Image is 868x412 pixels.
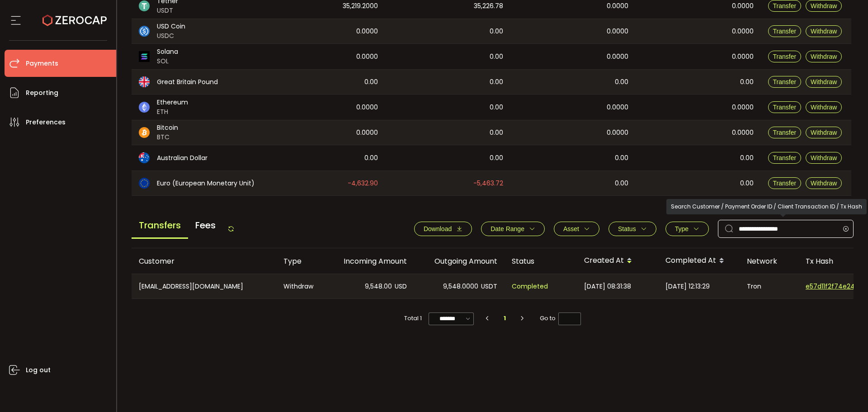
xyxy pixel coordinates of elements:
button: Asset [554,222,599,236]
div: Withdraw [276,274,324,298]
span: Transfers [132,213,188,239]
span: Transfer [773,53,797,60]
span: 0.0000 [607,1,628,11]
span: USDT [157,6,178,15]
span: 0.00 [490,26,503,37]
span: Status [618,225,636,232]
button: Transfer [768,76,802,88]
span: 0.0000 [607,26,628,37]
div: Outgoing Amount [414,256,505,266]
div: Completed At [658,253,740,269]
span: 0.0000 [607,52,628,62]
button: Withdraw [806,25,842,37]
span: 0.00 [615,77,628,87]
span: Completed [512,281,548,292]
span: Fees [188,213,223,237]
span: USDT [481,281,497,292]
span: Withdraw [811,180,837,187]
span: 0.0000 [356,52,378,62]
span: Download [424,225,452,232]
span: -5,463.72 [473,178,503,189]
span: [DATE] 08:31:38 [584,281,631,292]
span: 0.00 [490,77,503,87]
img: eth_portfolio.svg [139,102,150,113]
span: SOL [157,57,178,66]
span: Solana [157,47,178,57]
span: 0.0000 [732,128,754,138]
button: Withdraw [806,101,842,113]
span: 35,226.78 [474,1,503,11]
span: Withdraw [811,104,837,111]
img: eur_portfolio.svg [139,178,150,189]
span: ETH [157,107,188,117]
span: 0.00 [490,128,503,138]
span: Transfer [773,129,797,136]
img: sol_portfolio.png [139,51,150,62]
li: 1 [497,312,513,325]
div: Created At [577,253,658,269]
span: Transfer [773,2,797,9]
span: 0.0000 [356,26,378,37]
button: Download [414,222,472,236]
span: 35,219.2000 [343,1,378,11]
span: -4,632.90 [348,178,378,189]
span: Transfer [773,180,797,187]
img: gbp_portfolio.svg [139,76,150,87]
button: Withdraw [806,177,842,189]
span: Go to [540,312,581,325]
div: Tron [740,274,798,298]
span: Withdraw [811,2,837,9]
div: Incoming Amount [324,256,414,266]
span: 0.00 [490,102,503,113]
span: Withdraw [811,53,837,60]
span: Withdraw [811,129,837,136]
span: Payments [26,57,58,70]
button: Withdraw [806,76,842,88]
span: Withdraw [811,78,837,85]
span: 0.0000 [732,1,754,11]
div: Chat Widget [763,314,868,412]
img: usdt_portfolio.svg [139,0,150,11]
span: Date Range [491,225,524,232]
span: 0.00 [364,77,378,87]
span: 0.0000 [356,102,378,113]
span: Reporting [26,86,58,99]
span: BTC [157,133,178,142]
button: Status [609,222,656,236]
span: Australian Dollar [157,153,208,163]
span: Log out [26,364,51,377]
img: usdc_portfolio.svg [139,26,150,37]
img: btc_portfolio.svg [139,127,150,138]
span: 0.0000 [607,128,628,138]
span: Total 1 [404,312,422,325]
button: Transfer [768,101,802,113]
span: 0.0000 [732,102,754,113]
span: Type [675,225,689,232]
span: Great Britain Pound [157,77,218,87]
span: 0.00 [740,178,754,189]
span: USDC [157,31,185,41]
button: Withdraw [806,51,842,62]
span: 0.0000 [732,52,754,62]
span: 0.00 [740,153,754,163]
button: Transfer [768,152,802,164]
span: Transfer [773,154,797,161]
span: 0.00 [490,153,503,163]
span: Preferences [26,116,66,129]
span: 0.00 [615,178,628,189]
button: Transfer [768,127,802,138]
span: Asset [563,225,579,232]
span: Ethereum [157,98,188,107]
span: 0.0000 [356,128,378,138]
div: Type [276,256,324,266]
span: 0.0000 [732,26,754,37]
span: USD [395,281,407,292]
img: aud_portfolio.svg [139,152,150,163]
span: Withdraw [811,154,837,161]
div: [EMAIL_ADDRESS][DOMAIN_NAME] [132,274,276,298]
div: Search Customer / Payment Order ID / Client Transaction ID / Tx Hash [666,199,867,214]
button: Withdraw [806,127,842,138]
span: 9,548.00 [365,281,392,292]
div: Customer [132,256,276,266]
button: Transfer [768,51,802,62]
